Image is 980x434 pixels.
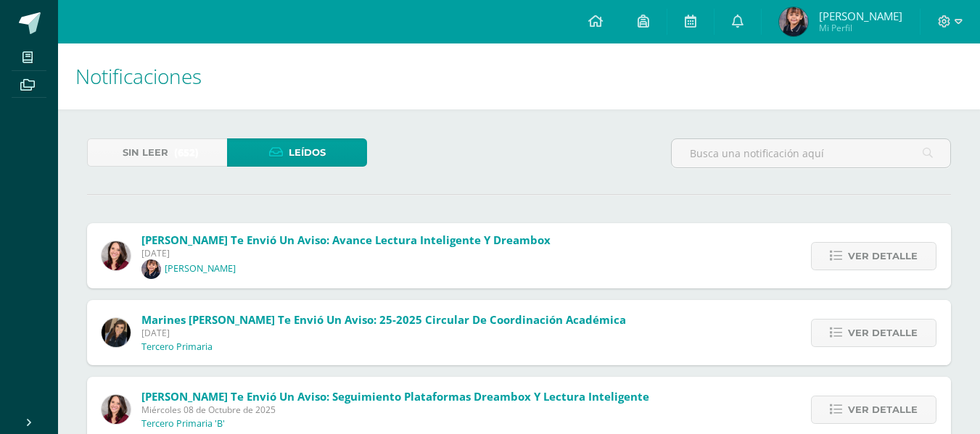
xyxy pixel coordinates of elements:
span: Ver detalle [848,396,918,423]
span: Mi Perfil [819,22,902,34]
span: Ver detalle [848,243,918,270]
span: [DATE] [141,327,626,339]
p: Tercero Primaria [141,341,213,353]
span: Miércoles 08 de Octubre de 2025 [141,404,649,416]
span: Marines [PERSON_NAME] te envió un aviso: 25-2025 Circular de Coordinación Académica [141,312,626,327]
a: Leídos [227,138,367,167]
span: [PERSON_NAME] te envió un aviso: Seguimiento Plataformas Dreambox y Lectura Inteligente [141,389,649,404]
img: 70a861cc4a1298cfc55c205e12b02a0b.png [102,241,131,270]
img: f7a807dd8a5e8d3de3162665697c1321.png [141,259,161,279]
span: Ver detalle [848,320,918,346]
img: 6f99ca85ee158e1ea464f4dd0b53ae36.png [102,318,131,347]
img: 70a861cc4a1298cfc55c205e12b02a0b.png [102,395,131,424]
span: Notificaciones [75,62,202,90]
span: [PERSON_NAME] te envió un aviso: Avance Lectura Inteligente y Dreambox [141,233,551,247]
span: (652) [174,139,199,166]
a: Sin leer(652) [87,138,227,167]
input: Busca una notificación aquí [672,139,950,167]
span: [DATE] [141,247,551,259]
span: Leídos [289,139,326,166]
span: Sin leer [123,139,168,166]
span: [PERSON_NAME] [819,9,902,23]
img: 67167ae70118d6117f5905e1f3d25a5b.png [779,7,808,36]
p: Tercero Primaria 'B' [141,418,225,430]
p: [PERSON_NAME] [165,263,236,275]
